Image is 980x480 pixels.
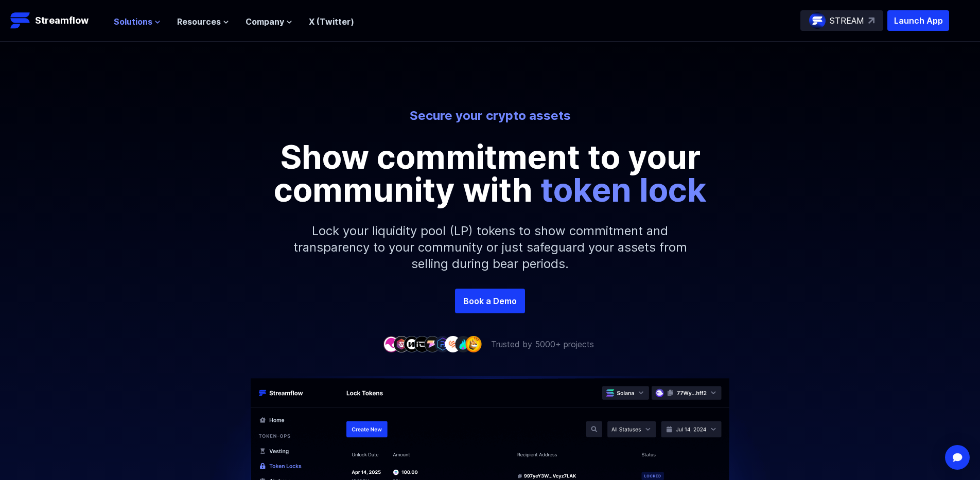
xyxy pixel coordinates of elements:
[455,289,525,313] a: Book a Demo
[393,336,410,352] img: company-2
[491,338,594,350] p: Trusted by 5000+ projects
[800,10,883,31] a: STREAM
[114,15,152,28] span: Solutions
[465,336,482,352] img: company-9
[455,336,471,352] img: company-8
[258,140,722,206] p: Show commitment to your community with
[35,13,89,28] p: Streamflow
[309,16,354,27] a: X (Twitter)
[205,108,775,124] p: Secure your crypto assets
[177,15,221,28] span: Resources
[114,15,161,28] button: Solutions
[246,15,292,28] button: Company
[434,336,451,352] img: company-6
[868,17,874,24] img: top-right-arrow.svg
[445,336,461,352] img: company-7
[414,336,430,352] img: company-4
[945,445,970,470] div: Open Intercom Messenger
[383,336,399,352] img: company-1
[10,10,103,31] a: Streamflow
[177,15,229,28] button: Resources
[830,14,864,27] p: STREAM
[424,336,441,352] img: company-5
[246,15,284,28] span: Company
[887,10,949,31] button: Launch App
[540,170,707,209] span: token lock
[10,10,31,31] img: Streamflow Logo
[269,206,711,289] p: Lock your liquidity pool (LP) tokens to show commitment and transparency to your community or jus...
[809,12,826,29] img: streamflow-logo-circle.png
[404,336,420,352] img: company-3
